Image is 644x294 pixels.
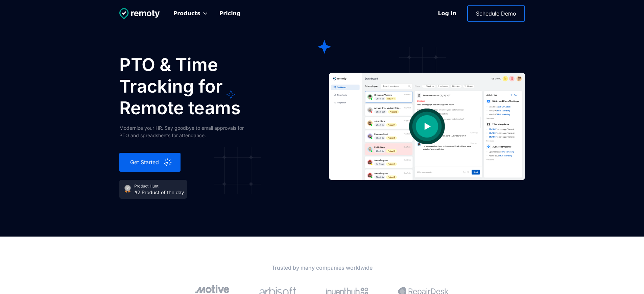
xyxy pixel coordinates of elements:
div: Get Started [127,158,163,166]
a: open lightbox [329,54,525,199]
div: Products [168,6,214,21]
div: Log in [438,9,456,18]
a: Log in [431,6,463,21]
div: Modernize your HR. Say goodbye to email approvals for PTO and spreadsheets for attendance. [119,124,255,139]
a: Pricing [214,6,246,21]
a: Schedule Demo [467,5,525,22]
a: Get Started [119,153,181,172]
div: Products [173,10,200,17]
h1: PTO & Time Tracking for Remote teams [119,54,288,119]
h2: Trusted by many companies worldwide [163,264,481,272]
img: Untitled UI logotext [119,8,160,19]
